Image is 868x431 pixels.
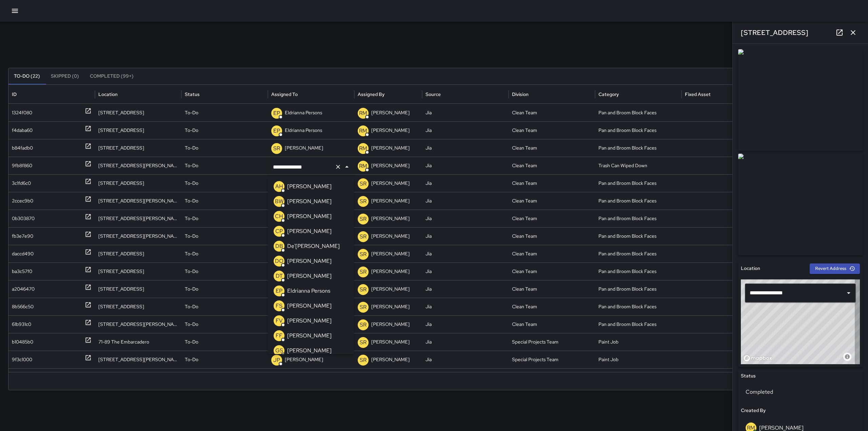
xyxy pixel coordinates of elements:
div: 0b303870 [12,210,35,227]
div: 50 Main Street [95,298,181,315]
div: 61b931c0 [12,316,31,333]
div: Clean Team [509,104,595,121]
p: Eldrianna Persons [285,104,322,121]
p: SR [360,268,367,276]
p: SR [360,338,367,347]
p: SR [273,144,280,153]
p: SR [360,286,367,294]
p: SR [360,180,367,188]
p: SR [360,197,367,205]
p: To-Do [185,280,198,298]
div: Pan and Broom Block Faces [595,245,682,262]
div: 537 Sacramento Street [95,368,181,386]
p: To-Do [185,122,198,139]
p: To-Do [185,351,198,368]
div: Jia [422,351,509,368]
p: [PERSON_NAME] [287,302,332,310]
div: Jia [422,333,509,351]
div: Clean Team [509,315,595,333]
p: Eldrianna Persons [285,122,322,139]
div: 9f3c1000 [12,351,32,368]
div: Clean Team [509,192,595,210]
div: Clean Team [509,174,595,192]
div: Pan and Broom Block Faces [595,315,682,333]
div: 3c1fd6c0 [12,175,31,192]
div: Jia [422,262,509,280]
div: ID [12,91,17,97]
div: Pan and Broom Block Faces [595,174,682,192]
p: To-Do [185,210,198,227]
div: 55 Second Street [95,174,181,192]
p: RM [359,109,367,117]
button: Close [342,162,352,172]
div: Jia [422,139,509,157]
div: ba3c57f0 [12,263,32,280]
div: Clean Team [509,262,595,280]
div: Clean Team [509,245,595,262]
div: Jia [422,245,509,262]
div: a2046470 [12,280,35,298]
div: Source [426,91,441,97]
div: Clean Team [509,157,595,174]
p: SR [360,356,367,364]
p: [PERSON_NAME] [371,351,410,368]
button: Skipped (0) [45,68,84,84]
div: b84fadb0 [12,139,33,157]
p: FV [276,317,283,325]
div: f4daba60 [12,122,33,139]
div: Special Projects Team [509,351,595,368]
div: Special Projects Team [509,368,595,386]
p: Eldrianna Persons [287,287,330,295]
p: BW [275,197,283,205]
div: Clean Team [509,298,595,315]
p: [PERSON_NAME] [371,139,410,157]
div: 45 Beale Street [95,315,181,333]
div: Pan and Broom Block Faces [595,121,682,139]
div: Assigned To [271,91,298,97]
p: To-Do [185,192,198,210]
p: De'[PERSON_NAME] [287,242,340,250]
div: 109 Stevenson Street [95,192,181,210]
button: Clear [333,162,343,172]
p: To-Do [185,316,198,333]
div: Pan and Broom Block Faces [595,227,682,245]
div: Location [98,91,118,97]
p: [PERSON_NAME] [371,280,410,298]
div: Jia [422,368,509,386]
p: DO [275,257,283,265]
p: [PERSON_NAME] [287,257,332,265]
div: 433 Kearny Street [95,104,181,121]
p: To-Do [185,139,198,157]
p: [PERSON_NAME] [371,298,410,315]
div: fb3e7e90 [12,228,33,245]
div: Pan and Broom Block Faces [595,298,682,315]
p: To-Do [185,369,198,386]
p: [PERSON_NAME] [371,333,410,351]
p: DT [276,272,283,280]
p: To-Do [185,175,198,192]
div: 25 1st Street [95,245,181,262]
button: To-Do (22) [8,68,45,84]
p: [PERSON_NAME] [287,317,332,325]
div: 49 Stevenson Street [95,227,181,245]
p: [PERSON_NAME] [287,272,332,280]
div: Paint Job [595,333,682,351]
p: [PERSON_NAME] [285,139,323,157]
p: [PERSON_NAME] [287,227,332,235]
p: [PERSON_NAME] [287,182,332,191]
p: [PERSON_NAME] [287,332,332,340]
div: 8b566c50 [12,298,34,315]
p: FF [276,332,282,340]
div: Clean Team [509,121,595,139]
p: EP [273,109,280,117]
p: [PERSON_NAME] [371,245,410,262]
p: EP [273,127,280,135]
p: [PERSON_NAME] [287,347,332,355]
div: Clean Team [509,139,595,157]
p: RM [359,127,367,135]
p: To-Do [185,157,198,174]
p: SR [360,215,367,223]
div: Category [598,91,619,97]
div: Jia [422,298,509,315]
div: Division [512,91,529,97]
